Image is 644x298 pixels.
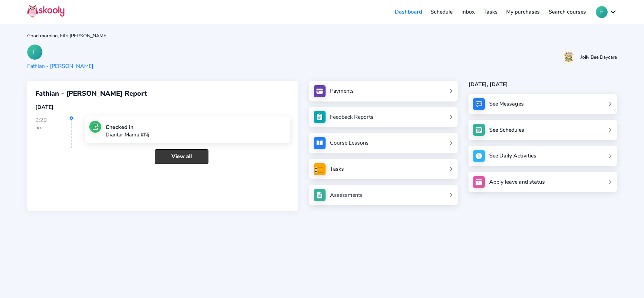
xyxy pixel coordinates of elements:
div: See Daily Activities [489,152,536,160]
div: Course Lessons [330,139,369,147]
div: Assessments [330,191,363,199]
a: View all [155,149,208,164]
a: Search courses [544,6,590,17]
a: See Daily Activities [468,146,617,166]
div: Jolly Bee Daycare [581,54,617,60]
img: 20201103140951286199961659839494hYz471L5eL1FsRFsP4.jpg [564,50,574,65]
img: Skooly [27,4,65,18]
img: assessments.jpg [314,189,326,201]
div: Apply leave and status [489,178,545,186]
p: Diantar Mama.#Nj [106,131,149,138]
img: checkin.jpg [89,121,101,133]
a: Dashboard [390,6,426,17]
button: Fchevron down outline [596,6,617,18]
img: schedule.jpg [473,124,485,136]
a: Payments [314,85,453,97]
img: activity.jpg [473,150,485,162]
div: See Schedules [489,126,524,134]
div: See Messages [489,100,524,108]
img: see_atten.jpg [314,111,326,123]
div: Good morning, Fitri [PERSON_NAME] [27,33,617,39]
div: 9:20 [35,116,72,148]
a: See Schedules [468,120,617,141]
a: Tasks [479,6,502,17]
a: My purchases [502,6,544,17]
a: Schedule [426,6,457,17]
a: Inbox [457,6,479,17]
span: Fathian - [PERSON_NAME] Report [35,89,147,98]
div: Fathian - [PERSON_NAME] [27,62,93,70]
div: Tasks [330,165,344,173]
img: messages.jpg [473,98,485,110]
a: Course Lessons [314,137,453,149]
a: Tasks [314,163,453,175]
div: [DATE] [35,104,290,111]
img: payments.jpg [314,85,326,97]
div: Checked in [106,124,149,131]
a: Assessments [314,189,453,201]
div: Feedback Reports [330,113,373,121]
div: Payments [330,87,354,95]
div: F [27,44,42,60]
img: courses.jpg [314,137,326,149]
img: apply_leave.jpg [473,176,485,188]
div: am [35,124,71,131]
div: [DATE], [DATE] [468,81,617,88]
a: Apply leave and status [468,172,617,192]
img: tasksForMpWeb.png [314,163,326,175]
a: Feedback Reports [314,111,453,123]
